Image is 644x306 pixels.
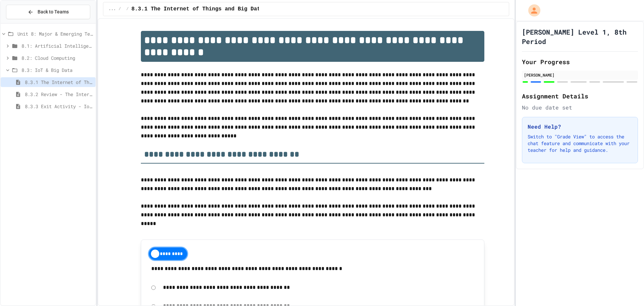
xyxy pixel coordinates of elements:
span: 8.3: IoT & Big Data [21,67,93,74]
button: Back to Teams [6,5,90,19]
span: / [126,6,129,12]
iframe: chat widget [616,279,637,299]
h3: Need Help? [528,123,632,131]
h2: Assignment Details [522,91,638,101]
iframe: chat widget [588,250,637,278]
span: 8.3.1 The Internet of Things and Big Data: Our Connected Digital World [25,79,93,86]
span: 8.1: Artificial Intelligence Basics [21,42,93,49]
p: Switch to "Grade View" to access the chat feature and communicate with your teacher for help and ... [528,133,632,154]
span: Unit 8: Major & Emerging Technologies [17,30,93,37]
div: My Account [521,3,542,18]
h1: [PERSON_NAME] Level 1, 8th Period [522,27,638,46]
span: Back to Teams [38,8,69,15]
h2: Your Progress [522,57,638,67]
span: 8.3.3 Exit Activity - IoT Data Detective Challenge [25,103,93,110]
div: No due date set [522,103,638,112]
span: 8.3.1 The Internet of Things and Big Data: Our Connected Digital World [131,5,357,13]
div: [PERSON_NAME] [524,72,636,78]
span: / [118,6,121,12]
span: ... [109,6,116,12]
span: 8.2: Cloud Computing [21,54,93,61]
span: 8.3.2 Review - The Internet of Things and Big Data [25,91,93,98]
